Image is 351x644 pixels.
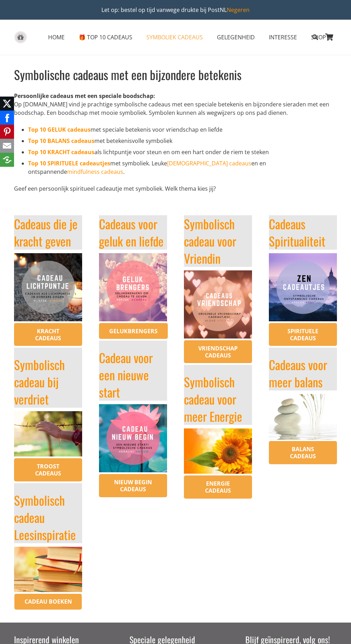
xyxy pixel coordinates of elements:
[14,253,82,321] a: troost-cadeau-sterkte-ketting-symboliek-overlijden-moeilijke-tijden-cadeaus-inspirerendwinkelen
[109,327,158,335] span: Gelukbrengers
[287,327,318,342] span: Spirituele cadeaus
[184,428,252,474] img: Symbolische cadeau voor meer energie - Inspirerendwinkelen.nl
[99,323,168,339] a: Gelukbrengers
[99,253,167,321] a: Gelukbrengers om cadeau te geven ketting met symboliek vriendschap verjaardag
[14,547,82,592] img: Inspirerende boeken bestellen over zingeving en spiritualiteit op inspirerendwinkelen.nl
[262,28,304,46] a: INTERESSEINTERESSE Menu
[269,253,337,321] a: Ontspanning cadeaus relax cadeautjes Zen inspirerendwinkelen
[14,411,82,456] img: Cadeaus voor Verlichting bij pijn, ziekte, tegenslag - Inspirerendwinkelen.nl
[28,148,337,156] li: als lichtpuntje voor steun en om een hart onder de riem te steken
[25,598,72,605] span: Cadeau boeken
[99,253,167,321] img: Geef een geluksbrenger cadeau! Leuk voor een goede vriendin, collega of voor een verjaardag ed
[14,92,337,117] p: Op [DOMAIN_NAME] vind je prachtige symbolische cadeaus met een speciale betekenis en bijzondere s...
[210,28,262,46] a: GELEGENHEIDGELEGENHEID Menu
[139,28,210,46] a: SYMBOLIEK CADEAUSSYMBOLIEK CADEAUS Menu
[99,474,167,497] a: Nieuw begin cadeaus
[28,148,94,156] a: Top 10 KRACHT cadeaus
[184,270,252,339] a: cadeaus vriendschap symbolisch vriending cadeau origineel inspirerendwinkelen
[14,355,65,408] a: Symbolisch cadeau bij verdriet
[269,323,337,346] a: Spirituele cadeaus
[184,215,236,267] a: Symbolisch cadeau voor Vriendin
[14,594,82,610] a: Cadeau boeken
[184,340,252,363] a: Vriendschap cadeaus
[14,66,337,83] h1: Symbolische cadeaus met een bijzondere betekenis
[205,480,231,494] span: Energie cadeaus
[269,215,325,250] a: Cadeaus Spiritualiteit
[14,92,155,100] strong: Persoonlijke cadeaus met een speciale boodschap:
[28,159,337,176] li: met symboliek. Leuke en en ontspannende .
[114,478,152,493] span: Nieuw begin cadeaus
[72,28,139,46] a: 🎁 TOP 10 CADEAUS🎁 TOP 10 CADEAUS Menu
[99,404,167,472] img: Cadeau afscheid nieuw begin - bestel op inspirerendwinkelen.nl
[184,373,242,425] a: Symbolisch cadeau voor meer Energie
[269,394,337,439] img: meditatie cadeaus met speciale betekenis - bestel op inspirerendwinkelen.nl
[217,33,255,41] span: GELEGENHEID
[14,411,82,456] a: symbolische-cadeaus-voor-pijnverlichting-inspirerend-winkelen
[269,394,337,439] a: symbolische-cadeaus-voor-meditatie-mindfulness-ontspanning-inspirerend-winkelen
[28,126,91,133] a: Top 10 GELUK cadeaus
[269,441,337,464] a: Balans cadeaus
[28,137,337,145] li: met betekenisvolle symboliek
[184,428,252,474] a: symbolische-cadeaus-voor-meer-energie-inspirerend-winkelen
[14,215,78,250] a: Cadeaus die je kracht geven
[269,253,337,321] img: Relax en anti-stress cadeaus voor meer Zen
[14,491,76,544] a: Symbolisch cadeau Leesinspiratie
[99,348,153,401] a: Cadeau voor een nieuwe start
[269,33,297,41] span: INTERESSE
[311,33,326,41] span: SHOP
[184,475,252,499] a: Energie cadeaus
[304,28,333,46] a: SHOPSHOP Menu
[14,547,82,592] a: inspirerende-boeken-bestellen-zingeving-spiritualiteit
[14,458,82,481] a: Troost cadeaus
[14,253,82,321] img: Troost cadeau herinnering moeilijke tijden ketting kracht kerstmis
[35,327,61,342] span: Kracht cadeaus
[227,6,250,14] a: Negeren
[28,125,337,134] li: met speciale betekenis voor vriendschap en liefde
[99,215,164,250] a: Cadeaus voor geluk en liefde
[79,33,132,41] span: 🎁 TOP 10 CADEAUS
[35,462,61,477] span: Troost cadeaus
[146,33,203,41] span: SYMBOLIEK CADEAUS
[48,33,65,41] span: HOME
[14,323,82,346] a: Kracht cadeaus
[290,445,316,460] span: Balans cadeaus
[14,31,27,44] a: gift-box-icon-grey-inspirerendwinkelen
[41,28,72,46] a: HOMEHOME Menu
[269,355,327,391] a: Cadeaus voor meer balans
[28,159,110,167] a: Top 10 SPIRITUELE cadeautjes
[14,184,337,193] p: Geef een persoonlijk spiritueel cadeautje met symboliek. Welk thema kies jij?
[167,159,251,167] a: [DEMOGRAPHIC_DATA] cadeaus
[28,137,94,145] a: Top 10 BALANS cadeaus
[184,270,252,339] img: origineel vriendschap cadeau met speciale betekenis en symboliek - bestel een vriendinnen cadeau ...
[67,168,123,176] a: mindfulness cadeaus
[198,344,238,359] span: Vriendschap cadeaus
[322,20,337,55] a: Winkelwagen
